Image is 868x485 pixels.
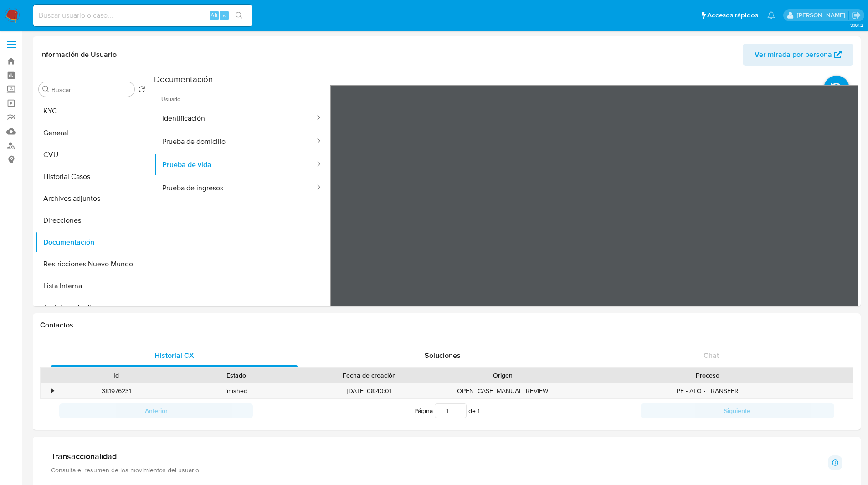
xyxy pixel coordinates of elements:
[154,350,194,361] span: Historial CX
[296,383,443,398] div: [DATE] 08:40:01
[704,350,719,361] span: Chat
[35,209,149,231] button: Direcciones
[176,383,296,398] div: finished
[35,144,149,166] button: CVU
[569,371,847,380] div: Proceso
[852,10,861,20] a: Salir
[51,86,131,94] input: Buscar
[35,122,149,144] button: General
[35,166,149,188] button: Historial Casos
[40,50,117,59] h1: Información de Usuario
[707,10,758,20] span: Accesos rápidos
[35,188,149,209] button: Archivos adjuntos
[641,403,834,418] button: Siguiente
[40,321,853,330] h1: Contactos
[425,350,461,361] span: Soluciones
[138,86,145,96] button: Volver al orden por defecto
[743,44,853,66] button: Ver mirada por persona
[449,371,556,380] div: Origen
[35,253,149,275] button: Restricciones Nuevo Mundo
[211,11,218,20] span: Alt
[56,383,176,398] div: 381976231
[183,371,290,380] div: Estado
[767,11,775,19] a: Notificaciones
[303,371,437,380] div: Fecha de creación
[35,275,149,297] button: Lista Interna
[230,9,248,22] button: search-icon
[42,86,50,93] button: Buscar
[443,383,563,398] div: OPEN_CASE_MANUAL_REVIEW
[35,100,149,122] button: KYC
[35,297,149,319] button: Anticipos de dinero
[755,44,832,66] span: Ver mirada por persona
[33,10,252,21] input: Buscar usuario o caso...
[59,403,253,418] button: Anterior
[414,403,480,418] span: Página de
[51,387,54,395] div: •
[63,371,170,380] div: Id
[223,11,226,20] span: s
[563,383,853,398] div: PF - ATO - TRANSFER
[478,406,480,415] span: 1
[35,231,149,253] button: Documentación
[797,11,848,20] p: matiasagustin.white@mercadolibre.com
